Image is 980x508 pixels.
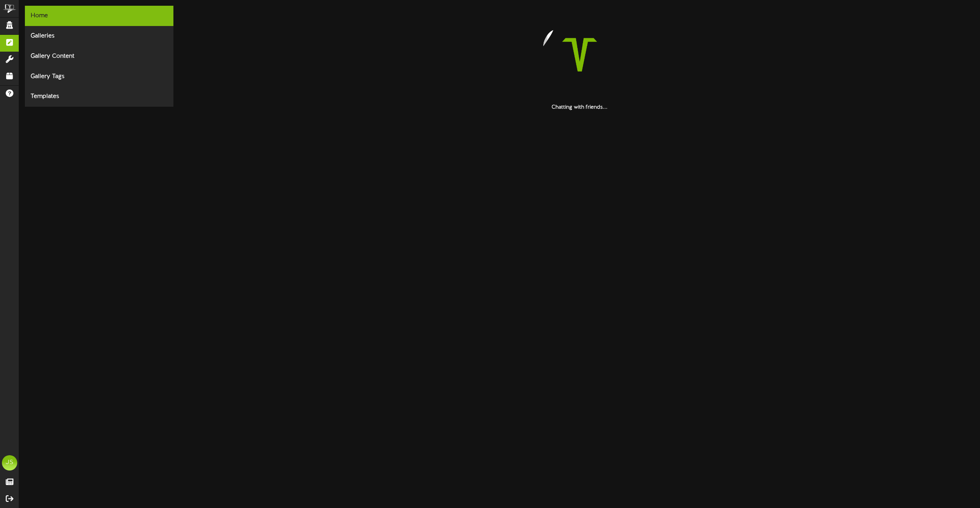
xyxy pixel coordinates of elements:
[25,46,173,67] div: Gallery Content
[25,86,173,107] div: Templates
[552,104,608,110] strong: Chatting with friends...
[25,26,173,46] div: Galleries
[25,6,173,26] div: Home
[531,6,629,104] img: loading-spinner-2.png
[25,67,173,87] div: Gallery Tags
[2,455,17,471] div: JS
